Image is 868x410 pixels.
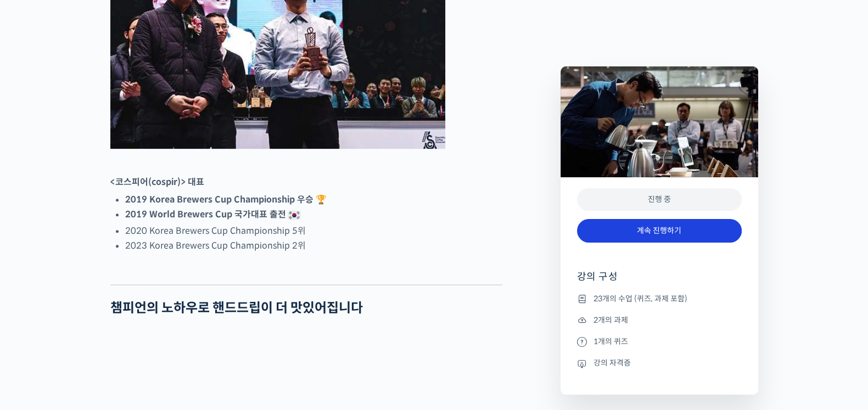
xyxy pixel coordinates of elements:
[72,319,142,346] a: 대화
[100,336,114,345] span: 대화
[577,335,742,348] li: 1개의 퀴즈
[577,219,742,243] a: 계속 진행하기
[3,319,72,346] a: 홈
[577,270,742,292] h4: 강의 구성
[577,188,742,211] div: 진행 중
[577,357,742,370] li: 강의 자격증
[142,319,211,346] a: 설정
[125,223,502,238] li: 2020 Korea Brewers Cup Championship 5위
[110,176,204,188] strong: <코스피어(cospir)> 대표
[125,209,303,220] strong: 2019 World Brewers Cup 국가대표 출전
[577,292,742,305] li: 23개의 수업 (퀴즈, 과제 포함)
[170,335,183,344] span: 설정
[110,300,363,316] strong: 챔피언의 노하우로 핸드드립이 더 맛있어집니다
[125,194,327,205] strong: 2019 Korea Brewers Cup Championship 우승 🏆
[35,335,41,344] span: 홈
[577,313,742,327] li: 2개의 과제
[288,209,301,222] img: 🇰🇷
[125,238,502,253] li: 2023 Korea Brewers Cup Championship 2위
